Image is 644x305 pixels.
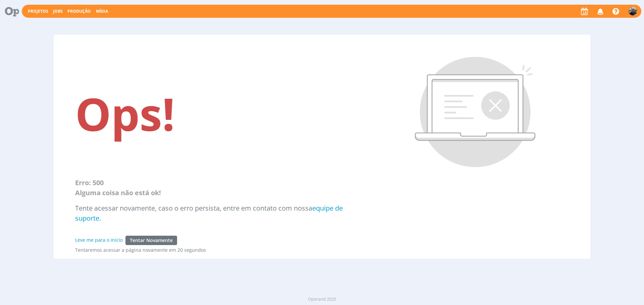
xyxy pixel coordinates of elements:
a: Leve me para o início [75,237,123,243]
button: M [628,5,637,17]
button: Mídia [94,9,110,14]
div: Tentaremos acessar a página novamente em 20 segundos [75,246,363,253]
span: Erro: 500 Alguma coisa não está ok! [75,178,161,197]
button: Jobs [51,9,65,14]
button: Projetos [26,9,50,14]
a: Produção [67,8,91,14]
a: Mídia [96,8,108,14]
button: Produção [65,9,93,14]
img: M [629,7,637,15]
a: Projetos [28,8,48,14]
img: Erro: 500 [414,56,536,168]
a: Jobs [53,8,63,14]
h1: Ops! [75,86,363,141]
button: Tentar Novamente [125,236,177,245]
div: Tente acessar novamente, caso o erro persista, entre em contato com nossa [75,198,363,223]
